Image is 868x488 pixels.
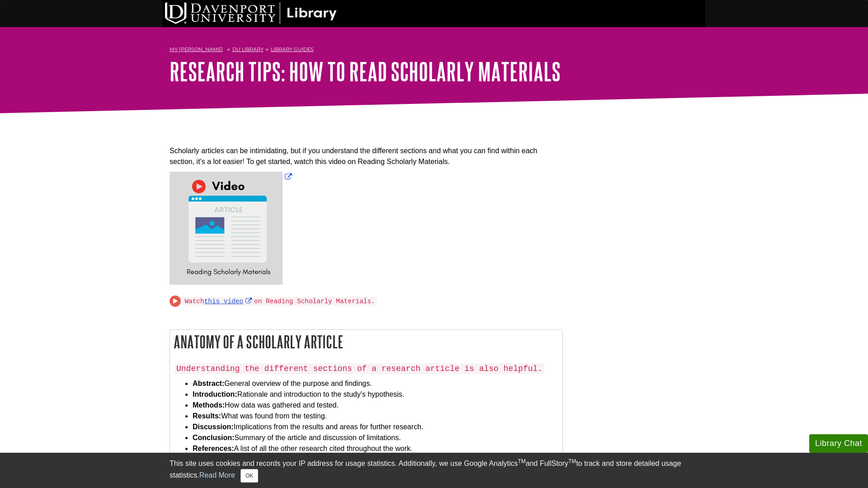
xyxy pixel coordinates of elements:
[175,363,544,374] code: Understanding the different sections of a research article is also helpful.
[271,46,314,52] a: Library Guides
[170,296,181,307] img: play button
[518,458,525,465] sup: TM
[193,412,221,420] strong: Results:
[193,411,558,422] li: What was found from the testing.
[241,469,258,483] button: Close
[193,378,558,389] li: General overview of the purpose and findings.
[170,57,561,85] a: Research Tips: How to Read Scholarly Materials
[193,400,558,411] li: How data was gathered and tested.
[193,423,234,431] strong: Discussion:
[170,145,563,167] p: Scholarly articles can be intimidating, but if you understand the different sections and what you...
[193,443,558,454] li: A list of all the other research cited throughout the work.
[170,330,562,354] h2: Anatomy of a Scholarly Article
[809,434,868,453] button: Library Chat
[199,471,235,479] a: Read More
[183,297,377,306] code: Watch on Reading Scholarly Materials.
[193,390,237,398] strong: Introduction:
[170,458,698,483] div: This site uses cookies and records your IP address for usage statistics. Additionally, we use Goo...
[232,46,264,52] a: DU Library
[568,458,576,465] sup: TM
[204,298,254,305] a: Link opens in new window
[193,434,234,441] strong: Conclusion:
[193,389,558,400] li: Rationale and introduction to the study's hypothesis.
[283,173,294,181] a: Link opens in new window
[193,422,558,432] li: Implications from the results and areas for further research.
[193,445,234,452] strong: References:
[170,46,223,53] a: My [PERSON_NAME]
[193,401,225,409] strong: Methods:
[193,432,558,443] li: Summary of the article and discussion of limitations.
[170,43,698,58] nav: breadcrumb
[165,2,337,24] img: DU Library
[193,380,224,387] strong: Abstract:
[170,172,283,285] img: reading scholarly materials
